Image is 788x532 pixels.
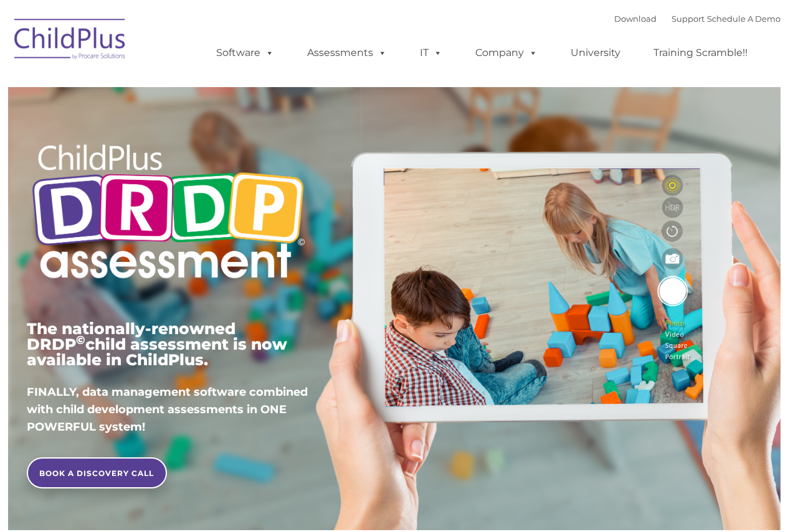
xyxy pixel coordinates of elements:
[27,457,167,488] a: BOOK A DISCOVERY CALL
[614,14,657,24] a: Download
[204,40,287,65] a: Software
[27,319,287,369] span: The nationally-renowned DRDP child assessment is now available in ChildPlus.
[641,40,760,65] a: Training Scramble!!
[27,128,310,299] img: Copyright - DRDP Logo Light
[27,385,308,434] span: FINALLY, data management software combined with child development assessments in ONE POWERFUL sys...
[463,40,550,65] a: Company
[76,333,85,347] sup: ©
[672,14,705,24] a: Support
[295,40,399,65] a: Assessments
[8,10,133,72] img: ChildPlus by Procare Solutions
[407,40,455,65] a: IT
[707,14,781,24] a: Schedule A Demo
[558,40,633,65] a: University
[614,14,781,24] font: |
